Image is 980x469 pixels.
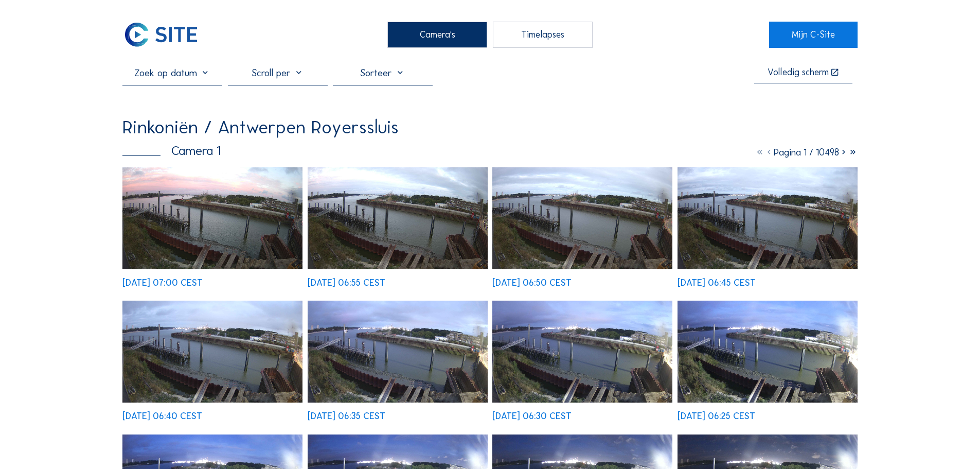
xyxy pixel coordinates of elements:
div: [DATE] 06:25 CEST [678,412,755,421]
div: [DATE] 06:45 CEST [678,279,756,288]
img: image_52956146 [308,167,488,269]
img: image_52956225 [122,167,302,269]
input: Zoek op datum 󰅀 [122,66,222,79]
img: image_52955991 [492,167,672,269]
div: [DATE] 06:55 CEST [308,279,385,288]
div: Rinkoniën / Antwerpen Royerssluis [122,118,399,136]
div: [DATE] 06:35 CEST [308,412,385,421]
a: C-SITE Logo [122,22,210,47]
div: Volledig scherm [768,68,829,78]
a: Mijn C-Site [769,22,857,47]
img: image_52955453 [492,301,672,403]
div: Camera 1 [122,145,221,158]
div: [DATE] 07:00 CEST [122,279,203,288]
img: image_52955601 [308,301,488,403]
img: C-SITE Logo [122,22,200,47]
div: [DATE] 06:50 CEST [492,279,572,288]
img: image_52955297 [678,301,858,403]
img: image_52955842 [678,167,858,269]
div: [DATE] 06:30 CEST [492,412,572,421]
div: Camera's [387,22,487,47]
div: [DATE] 06:40 CEST [122,412,202,421]
span: Pagina 1 / 10498 [774,147,839,158]
div: Timelapses [493,22,593,47]
img: image_52955756 [122,301,302,403]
